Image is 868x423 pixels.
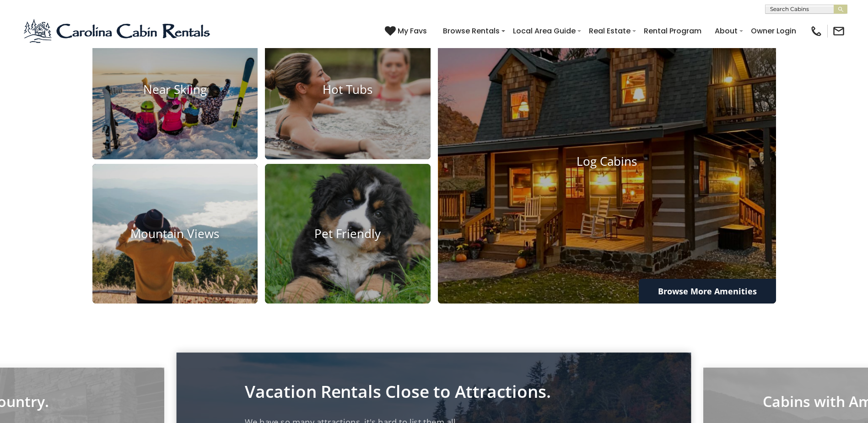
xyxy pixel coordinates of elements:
[92,20,258,160] a: Near Skiing
[710,23,742,39] a: About
[639,23,706,39] a: Rental Program
[92,83,258,97] h4: Near Skiing
[438,155,776,169] h4: Log Cabins
[438,20,776,304] a: Log Cabins
[438,23,504,39] a: Browse Rentals
[810,25,823,38] img: phone-regular-black.png
[23,17,213,45] img: Blue-2.png
[245,384,623,399] p: Vacation Rentals Close to Attractions.
[92,227,258,241] h4: Mountain Views
[265,83,431,97] h4: Hot Tubs
[92,164,258,304] a: Mountain Views
[746,23,801,39] a: Owner Login
[385,25,429,37] a: My Favs
[832,25,845,38] img: mail-regular-black.png
[639,279,776,304] a: Browse More Amenities
[398,25,427,37] span: My Favs
[265,20,431,160] a: Hot Tubs
[265,164,431,304] a: Pet Friendly
[265,227,431,241] h4: Pet Friendly
[508,23,580,39] a: Local Area Guide
[584,23,635,39] a: Real Estate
